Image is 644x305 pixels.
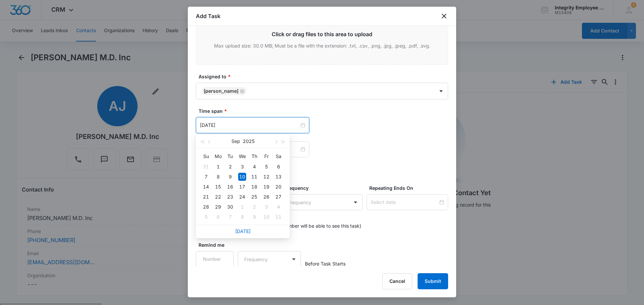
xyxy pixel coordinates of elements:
[238,183,246,191] div: 17
[212,192,224,202] td: 2025-09-22
[212,162,224,172] td: 2025-09-01
[260,182,272,192] td: 2025-09-19
[260,202,272,212] td: 2025-10-03
[200,212,212,222] td: 2025-10-05
[274,213,282,221] div: 11
[248,151,260,162] th: Th
[262,193,270,201] div: 26
[272,212,284,222] td: 2025-10-11
[224,182,236,192] td: 2025-09-16
[226,183,234,191] div: 16
[226,213,234,221] div: 7
[200,192,212,202] td: 2025-09-21
[196,12,220,20] h1: Add Task
[212,151,224,162] th: Mo
[250,183,258,191] div: 18
[202,183,210,191] div: 14
[248,172,260,182] td: 2025-09-11
[200,182,212,192] td: 2025-09-14
[226,203,234,211] div: 30
[250,163,258,171] div: 4
[272,182,284,192] td: 2025-09-20
[262,213,270,221] div: 10
[250,213,258,221] div: 9
[202,203,210,211] div: 28
[274,203,282,211] div: 4
[248,202,260,212] td: 2025-10-02
[284,184,366,192] label: Frequency
[236,162,248,172] td: 2025-09-03
[200,122,299,129] input: Sep 10, 2025
[212,212,224,222] td: 2025-10-06
[226,193,234,201] div: 23
[202,173,210,181] div: 7
[305,260,345,267] span: Before Task Starts
[199,73,451,80] label: Assigned to
[272,192,284,202] td: 2025-09-27
[248,182,260,192] td: 2025-09-18
[200,151,212,162] th: Su
[199,241,236,248] label: Remind me
[274,183,282,191] div: 20
[248,162,260,172] td: 2025-09-04
[212,182,224,192] td: 2025-09-15
[226,163,234,171] div: 2
[199,107,451,115] label: Time span
[382,273,412,289] button: Cancel
[272,202,284,212] td: 2025-10-04
[250,173,258,181] div: 11
[236,212,248,222] td: 2025-10-08
[236,182,248,192] td: 2025-09-17
[274,173,282,181] div: 13
[250,193,258,201] div: 25
[214,213,222,221] div: 6
[224,162,236,172] td: 2025-09-02
[262,163,270,171] div: 5
[238,173,246,181] div: 10
[248,192,260,202] td: 2025-09-25
[224,151,236,162] th: Tu
[371,199,438,206] input: Select date
[274,193,282,201] div: 27
[200,172,212,182] td: 2025-09-07
[236,172,248,182] td: 2025-09-10
[238,203,246,211] div: 1
[272,151,284,162] th: Sa
[272,162,284,172] td: 2025-09-06
[224,202,236,212] td: 2025-09-30
[262,183,270,191] div: 19
[224,172,236,182] td: 2025-09-09
[260,151,272,162] th: Fr
[260,212,272,222] td: 2025-10-10
[260,192,272,202] td: 2025-09-26
[238,213,246,221] div: 8
[204,89,238,93] div: [PERSON_NAME]
[238,163,246,171] div: 3
[214,163,222,171] div: 1
[212,172,224,182] td: 2025-09-08
[224,192,236,202] td: 2025-09-23
[202,213,210,221] div: 5
[224,212,236,222] td: 2025-10-07
[248,212,260,222] td: 2025-10-09
[260,162,272,172] td: 2025-09-05
[214,173,222,181] div: 8
[260,172,272,182] td: 2025-09-12
[214,193,222,201] div: 22
[200,202,212,212] td: 2025-09-28
[262,203,270,211] div: 3
[238,193,246,201] div: 24
[236,151,248,162] th: We
[202,163,210,171] div: 31
[250,203,258,211] div: 2
[418,273,448,289] button: Submit
[272,172,284,182] td: 2025-09-13
[202,193,210,201] div: 21
[214,203,222,211] div: 29
[238,89,245,93] div: Remove Margarita Costa
[236,192,248,202] td: 2025-09-24
[226,173,234,181] div: 9
[212,202,224,212] td: 2025-09-29
[262,173,270,181] div: 12
[369,184,451,192] label: Repeating Ends On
